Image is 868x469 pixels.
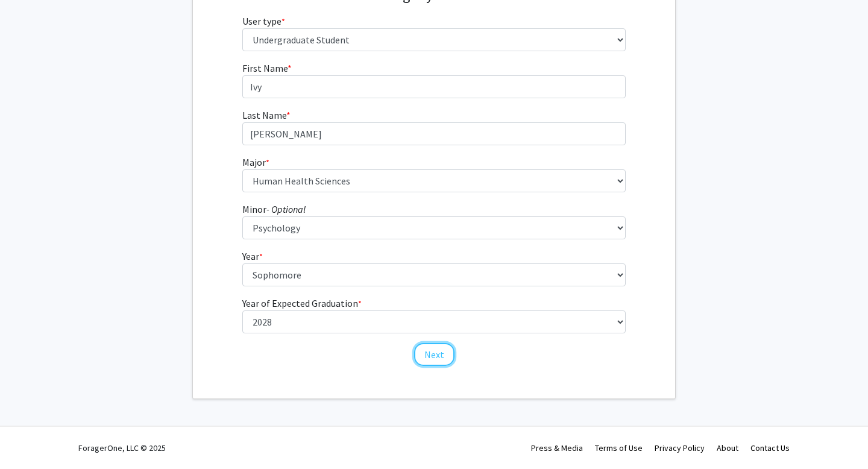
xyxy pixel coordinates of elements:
a: Contact Us [750,442,790,453]
button: Next [414,343,454,366]
span: Last Name [242,109,286,121]
iframe: Chat [9,415,51,460]
label: Year [242,249,263,263]
label: Minor [242,202,306,216]
a: Press & Media [531,442,583,453]
label: User type [242,14,285,28]
label: Major [242,155,269,169]
label: Year of Expected Graduation [242,296,362,310]
a: About [717,442,738,453]
a: Privacy Policy [655,442,705,453]
div: ForagerOne, LLC © 2025 [78,427,166,469]
a: Terms of Use [595,442,643,453]
i: - Optional [266,203,306,215]
span: First Name [242,62,288,74]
